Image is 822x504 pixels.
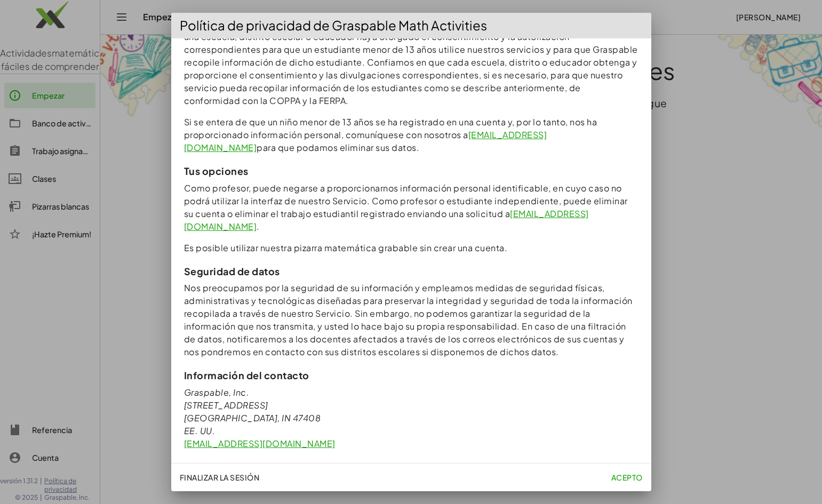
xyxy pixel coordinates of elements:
[184,425,216,436] font: EE. UU.
[184,165,249,177] font: Tus opciones
[184,18,638,106] font: La interfaz para estudiantes de nuestros Servicios no está destinada a menores de 13 años, a meno...
[184,412,321,423] font: [GEOGRAPHIC_DATA], IN 47408
[606,468,647,487] button: Acepto
[184,369,309,381] font: Información del contacto
[184,265,280,277] font: Seguridad de datos
[175,468,264,487] button: Finalizar la sesión
[184,282,633,357] font: Nos preocupamos por la seguridad de su información y empleamos medidas de seguridad físicas, admi...
[180,473,259,482] font: Finalizar la sesión
[184,387,250,398] font: Graspable, Inc.
[184,182,628,219] font: Como profesor, puede negarse a proporcionarnos información personal identificable, en cuyo caso n...
[257,221,260,232] font: .
[184,242,508,253] font: Es posible utilizar nuestra pizarra matemática grabable sin crear una cuenta.
[257,142,419,153] font: para que podamos eliminar sus datos.
[180,17,487,33] font: Política de privacidad de Graspable Math Activities
[184,438,336,449] a: [EMAIL_ADDRESS][DOMAIN_NAME]
[184,208,589,232] a: [EMAIL_ADDRESS][DOMAIN_NAME]
[184,116,597,140] font: Si se entera de que un niño menor de 13 años se ha registrado en una cuenta y, por lo tanto, nos ...
[611,473,643,482] font: Acepto
[184,399,268,411] font: [STREET_ADDRESS]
